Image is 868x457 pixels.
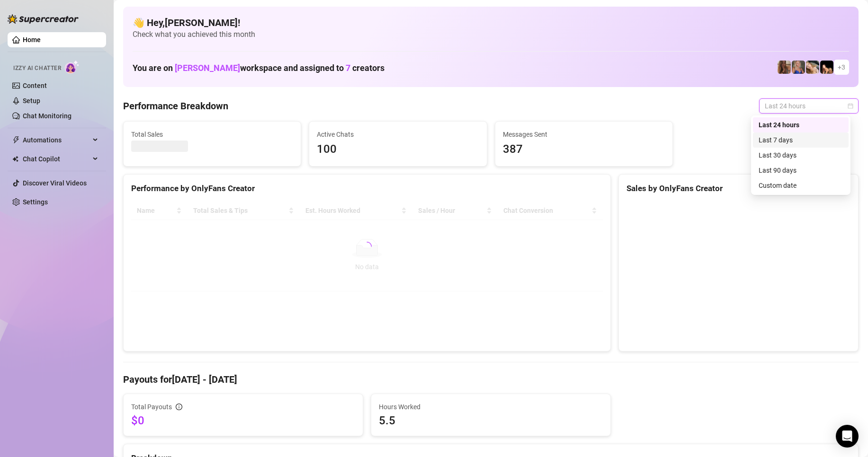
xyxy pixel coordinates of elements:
img: daniellerose [778,61,791,74]
span: Total Payouts [131,402,172,412]
div: Open Intercom Messenger [836,425,859,448]
div: Last 90 days [759,165,843,176]
span: Chat Copilot [23,151,90,167]
a: Home [23,36,41,44]
span: Izzy AI Chatter [13,64,61,73]
span: info-circle [176,404,182,410]
img: Ambie [792,61,805,74]
div: Last 7 days [759,135,843,145]
h1: You are on workspace and assigned to creators [133,63,385,73]
div: Sales by OnlyFans Creator [626,182,850,195]
div: Custom date [759,180,843,191]
h4: Performance Breakdown [123,99,228,113]
span: + 3 [838,62,845,72]
a: Discover Viral Videos [23,179,87,187]
span: $0 [131,413,355,428]
img: Brittany️‍ [820,61,833,74]
div: Last 24 hours [759,120,843,130]
span: 5.5 [379,413,603,428]
span: thunderbolt [12,136,20,144]
span: [PERSON_NAME] [175,63,240,73]
span: Messages Sent [503,129,665,140]
a: Chat Monitoring [23,112,72,120]
img: Chat Copilot [12,156,18,162]
span: Check what you achieved this month [133,29,849,40]
a: Content [23,82,47,89]
span: calendar [848,103,853,109]
div: Last 24 hours [753,117,849,132]
div: Custom date [753,178,849,193]
span: loading [362,242,372,251]
span: 100 [317,141,479,158]
div: Last 90 days [753,163,849,178]
div: Last 30 days [753,148,849,163]
h4: 👋 Hey, [PERSON_NAME] ! [133,16,849,29]
div: Last 7 days [753,132,849,148]
span: 387 [503,141,665,158]
span: 7 [346,63,350,73]
span: Hours Worked [379,402,603,412]
img: OnlyDanielle [806,61,819,74]
div: Last 30 days [759,150,843,160]
img: logo-BBDzfeDw.svg [8,14,79,24]
a: Setup [23,97,40,105]
span: Last 24 hours [765,99,853,113]
a: Settings [23,198,48,206]
span: Total Sales [131,129,293,140]
h4: Payouts for [DATE] - [DATE] [123,373,859,386]
img: AI Chatter [65,60,80,74]
span: Automations [23,132,90,148]
div: Performance by OnlyFans Creator [131,182,603,195]
span: Active Chats [317,129,479,140]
